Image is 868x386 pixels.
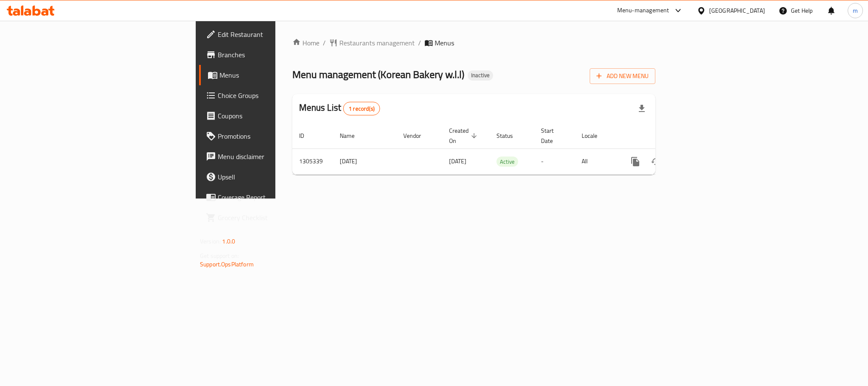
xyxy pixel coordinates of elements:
[625,151,646,172] button: more
[292,65,464,84] span: Menu management ( Korean Bakery w.l.l )
[853,6,858,15] span: m
[199,167,341,187] a: Upsell
[218,213,334,223] span: Grocery Checklist
[709,6,765,15] div: [GEOGRAPHIC_DATA]
[200,236,221,247] span: Version:
[496,157,518,167] span: Active
[292,38,655,48] nav: breadcrumb
[218,90,334,101] span: Choice Groups
[403,131,432,141] span: Vendor
[617,6,669,16] div: Menu-management
[292,123,713,175] table: enhanced table
[199,207,341,228] a: Grocery Checklist
[218,111,334,121] span: Coupons
[218,50,334,60] span: Branches
[618,123,713,149] th: Actions
[199,106,341,126] a: Coupons
[299,131,315,141] span: ID
[218,151,334,162] span: Menu disclaimer
[200,259,254,270] a: Support.OpsPlatform
[199,45,341,65] a: Branches
[468,72,493,79] span: Inactive
[582,131,608,141] span: Locale
[218,29,334,39] span: Edit Restaurant
[333,148,397,174] td: [DATE]
[449,126,480,146] span: Created On
[632,98,652,119] div: Export file
[468,70,493,81] div: Inactive
[199,187,341,207] a: Coverage Report
[449,156,466,167] span: [DATE]
[299,101,380,115] h2: Menus List
[418,38,421,48] li: /
[541,126,565,146] span: Start Date
[200,250,239,261] span: Get support on:
[199,24,341,45] a: Edit Restaurant
[218,131,334,141] span: Promotions
[343,102,380,115] div: Total records count
[534,148,575,174] td: -
[199,126,341,146] a: Promotions
[219,70,334,80] span: Menus
[496,157,518,167] div: Active
[344,105,380,113] span: 1 record(s)
[590,68,655,84] button: Add New Menu
[596,71,649,81] span: Add New Menu
[222,236,235,247] span: 1.0.0
[218,172,334,182] span: Upsell
[329,38,415,48] a: Restaurants management
[340,131,366,141] span: Name
[646,151,666,172] button: Change Status
[496,131,524,141] span: Status
[199,146,341,167] a: Menu disclaimer
[199,85,341,106] a: Choice Groups
[435,38,454,48] span: Menus
[218,192,334,202] span: Coverage Report
[575,148,618,174] td: All
[339,38,415,48] span: Restaurants management
[199,65,341,85] a: Menus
